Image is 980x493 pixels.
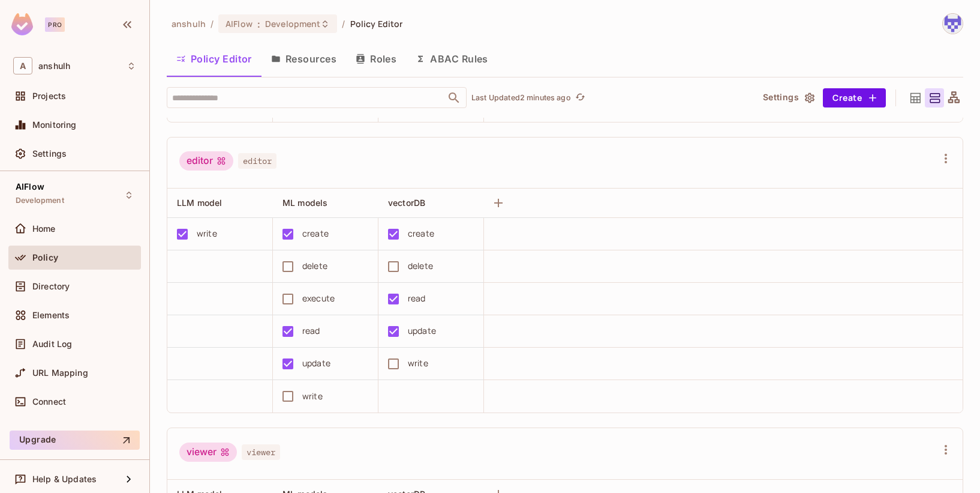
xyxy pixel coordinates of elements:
button: Resources [261,44,346,74]
div: viewer [179,443,237,462]
div: execute [302,292,335,305]
span: Development [16,196,64,205]
span: Audit Log [32,339,72,349]
img: SReyMgAAAABJRU5ErkJggg== [11,13,33,35]
p: Last Updated 2 minutes ago [471,93,571,103]
button: Policy Editor [167,44,261,74]
div: update [408,324,436,337]
div: update [302,357,330,370]
span: Help & Updates [32,474,97,484]
span: Settings [32,149,67,159]
div: write [302,390,323,403]
div: read [408,292,426,305]
span: LLM model [177,198,222,208]
span: Development [265,18,320,29]
div: delete [302,259,327,273]
span: ML models [282,198,327,208]
span: Connect [32,397,66,407]
button: Settings [758,88,818,107]
button: Roles [346,44,406,74]
span: Projects [32,91,66,101]
span: AIFlow [16,182,44,192]
div: Pro [45,17,65,32]
span: Elements [32,310,70,320]
button: Open [446,89,462,106]
span: : [257,19,261,29]
div: write [408,357,428,370]
span: Policy [32,253,58,262]
img: anshulh.work@gmail.com [943,14,963,34]
span: the active workspace [172,18,206,29]
span: Monitoring [32,120,77,130]
span: refresh [575,92,585,104]
span: A [13,57,32,74]
div: read [302,324,320,337]
span: Policy Editor [350,18,403,29]
button: ABAC Rules [406,44,498,74]
div: delete [408,259,433,273]
li: / [342,18,345,29]
div: create [408,227,434,240]
button: Create [823,88,886,107]
span: vectorDB [388,198,425,208]
button: refresh [573,91,588,105]
button: Upgrade [10,431,140,450]
div: editor [179,151,233,171]
span: editor [238,153,276,169]
span: Click to refresh data [571,91,588,105]
span: URL Mapping [32,368,88,378]
span: Directory [32,282,70,291]
span: viewer [242,444,280,460]
span: Home [32,224,56,234]
li: / [211,18,214,29]
div: write [197,227,217,240]
div: create [302,227,329,240]
span: Workspace: anshulh [38,61,70,71]
span: AIFlow [226,18,252,29]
